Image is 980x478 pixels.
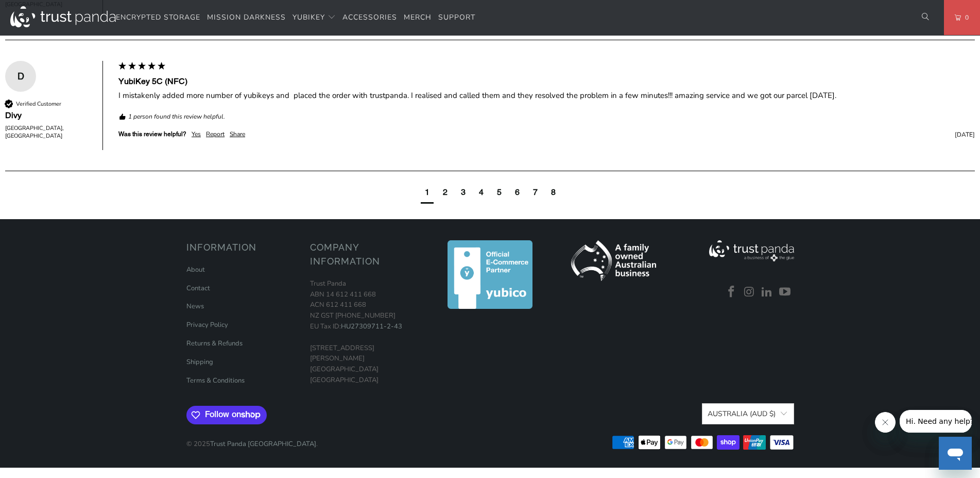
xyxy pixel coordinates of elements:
iframe: Message from company [900,410,972,433]
summary: YubiKey [293,6,336,30]
span: Hi. Need any help? [6,7,74,15]
div: Divy [5,110,92,121]
div: page1 [425,187,429,198]
div: [GEOGRAPHIC_DATA], [GEOGRAPHIC_DATA] [5,124,92,140]
iframe: Button to launch messaging window [939,437,972,470]
img: Trust Panda Australia [10,6,116,27]
a: Terms & Conditions [186,376,245,385]
div: page4 [479,187,484,198]
div: Yes [192,130,201,139]
a: Encrypted Storage [116,6,200,30]
a: Support [438,6,475,30]
div: page6 [515,187,520,198]
a: Mission Darkness [207,6,286,30]
div: page8 [547,184,560,203]
div: page8 [551,187,556,198]
a: Merch [404,6,432,30]
div: Verified Customer [16,100,61,108]
span: 0 [961,12,969,23]
div: Was this review helpful? [118,130,186,139]
div: page7 [529,184,542,203]
nav: Translation missing: en.navigation.header.main_nav [116,6,475,30]
span: Accessories [342,12,397,22]
div: 5 star rating [117,61,166,73]
a: HU27309711-2-43 [341,322,402,331]
div: page2 [439,184,452,203]
span: Mission Darkness [207,12,286,22]
div: D [5,69,36,84]
div: current page1 [421,184,434,203]
a: Contact [186,284,210,293]
div: YubiKey 5C (NFC) [118,76,975,87]
a: Trust Panda Australia on LinkedIn [760,286,775,299]
a: Trust Panda Australia on YouTube [778,286,793,299]
div: page6 [511,184,524,203]
span: Merch [404,12,432,22]
p: Trust Panda ABN 14 612 411 668 ACN 612 411 668 NZ GST [PHONE_NUMBER] EU Tax ID: [STREET_ADDRESS][... [310,278,423,386]
div: [DATE] [250,130,975,139]
a: Accessories [342,6,397,30]
span: YubiKey [293,12,325,22]
div: page3 [457,184,470,203]
span: Support [438,12,475,22]
a: News [186,302,204,311]
div: Report [206,130,225,139]
div: I mistakenly added more number of yubikeys and placed the order with trustpanda. I realised and c... [118,90,975,101]
span: Encrypted Storage [116,12,200,22]
iframe: Close message [875,412,896,433]
a: About [186,265,205,274]
em: 1 person found this review helpful. [128,112,225,121]
a: Returns & Refunds [186,339,243,348]
div: page3 [461,187,466,198]
div: page4 [475,184,488,203]
a: Trust Panda Australia on Facebook [724,286,740,299]
div: Share [230,130,245,139]
button: Australia (AUD $) [702,403,794,424]
div: page5 [497,187,502,198]
p: © 2025 . [186,428,318,450]
a: Trust Panda Australia on Instagram [742,286,757,299]
div: page7 [533,187,538,198]
div: page5 [493,184,506,203]
a: Shipping [186,357,213,367]
a: Privacy Policy [186,320,228,329]
div: page2 [443,187,448,198]
a: Trust Panda [GEOGRAPHIC_DATA] [210,439,316,449]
